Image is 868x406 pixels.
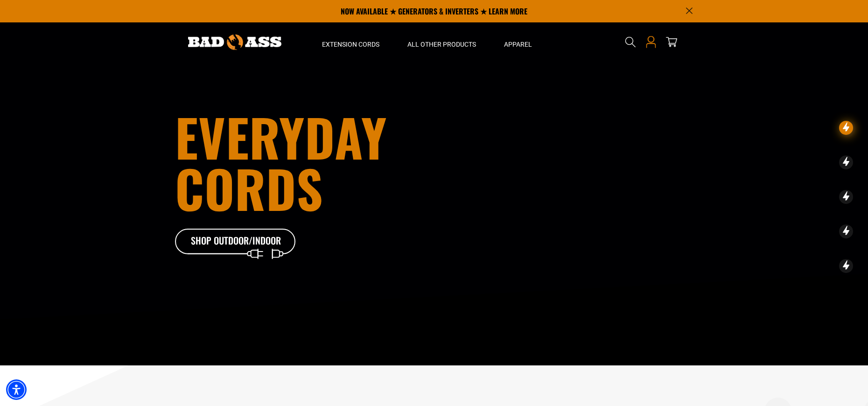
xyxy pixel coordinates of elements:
[504,40,532,49] span: Apparel
[407,40,476,49] span: All Other Products
[175,229,296,255] a: Shop Outdoor/Indoor
[188,35,281,50] img: Bad Ass Extension Cords
[623,35,638,49] summary: Search
[393,22,490,62] summary: All Other Products
[308,22,393,62] summary: Extension Cords
[6,379,27,400] div: Accessibility Menu
[175,111,486,214] h1: Everyday cords
[322,40,379,49] span: Extension Cords
[490,22,546,62] summary: Apparel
